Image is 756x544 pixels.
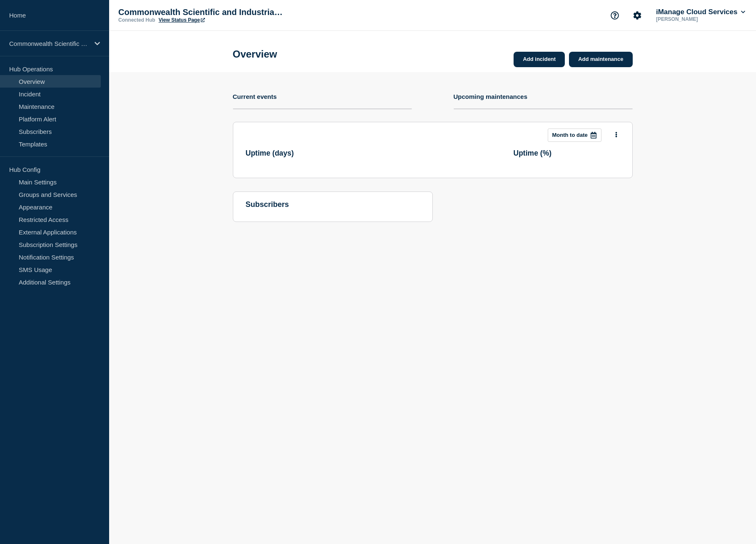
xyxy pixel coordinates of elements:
[118,17,155,23] p: Connected Hub
[159,17,205,23] a: View Status Page
[454,93,528,100] h4: Upcoming maintenances
[654,8,747,16] button: iManage Cloud Services
[118,8,285,17] p: Commonwealth Scientific and Industrial Research Organisation (CSIRO) (PROD) (e-10409)
[514,149,552,158] h3: Uptime ( % )
[9,40,89,47] p: Commonwealth Scientific and Industrial Research Organisation (CSIRO) (PROD) (e-10409)
[654,16,741,22] p: [PERSON_NAME]
[629,7,646,24] button: Account settings
[569,52,632,67] a: Add maintenance
[548,128,601,142] button: Month to date
[606,7,624,24] button: Support
[246,149,294,158] h3: Uptime ( days )
[552,132,588,138] p: Month to date
[514,52,565,67] a: Add incident
[233,48,277,60] h1: Overview
[233,93,277,100] h4: Current events
[246,200,420,209] h4: subscribers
